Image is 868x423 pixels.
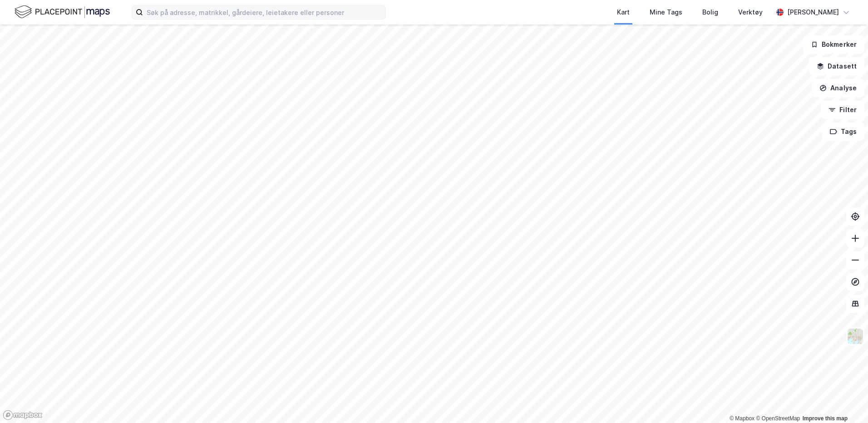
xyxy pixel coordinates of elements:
iframe: Chat Widget [823,379,868,423]
div: Mine Tags [650,7,682,18]
input: Søk på adresse, matrikkel, gårdeiere, leietakere eller personer [143,5,385,19]
img: logo.f888ab2527a4732fd821a326f86c7f29.svg [15,4,110,20]
div: Kontrollprogram for chat [823,379,868,423]
div: Bolig [702,7,718,18]
div: [PERSON_NAME] [787,7,839,18]
div: Verktøy [738,7,763,18]
div: Kart [617,7,630,18]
